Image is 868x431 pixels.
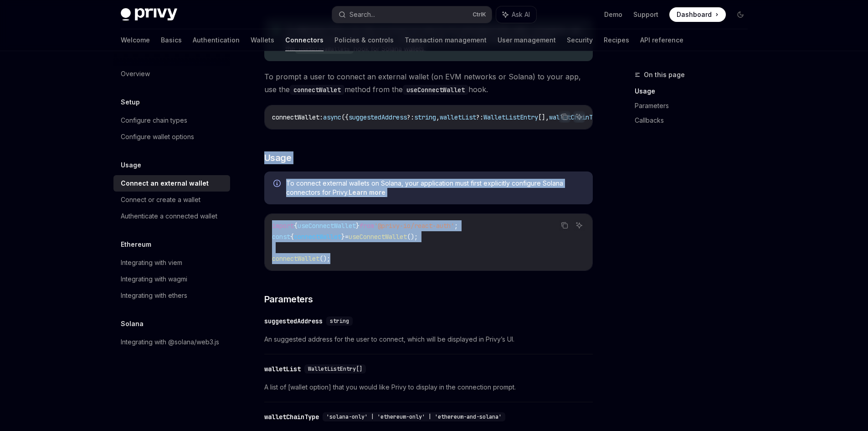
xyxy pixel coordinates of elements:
a: Overview [113,66,230,82]
a: Support [633,10,658,19]
a: Basics [161,29,182,51]
a: Integrating with viem [113,254,230,271]
div: Authenticate a connected wallet [121,211,217,222]
h5: Usage [121,160,141,171]
a: Parameters [635,99,755,113]
a: Transaction management [405,29,487,51]
div: Integrating with viem [121,257,182,268]
span: useConnectWallet [298,222,356,230]
span: WalletListEntry [483,113,538,121]
span: , [436,113,440,121]
h5: Ethereum [121,239,151,250]
a: Connect or create a wallet [113,192,230,208]
span: ; [454,222,458,230]
a: Demo [604,10,622,19]
span: To connect external wallets on Solana, your application must first explicitly configure Solana co... [286,179,584,197]
code: useConnectWallet [403,85,468,95]
span: On this page [644,69,685,80]
a: Dashboard [669,7,726,22]
button: Search...CtrlK [332,6,492,23]
a: Authenticate a connected wallet [113,208,230,224]
a: Learn more [349,188,385,197]
a: Wallets [251,29,274,51]
button: Ask AI [573,111,585,123]
span: { [290,233,294,241]
h5: Solana [121,318,144,329]
span: A list of [wallet option] that you would like Privy to display in the connection prompt. [264,382,593,393]
span: 'solana-only' | 'ethereum-only' | 'ethereum-and-solana' [326,413,502,421]
button: Copy the contents from the code block [559,219,570,231]
div: Connect an external wallet [121,178,209,189]
a: API reference [640,29,683,51]
button: Ask AI [496,6,536,23]
a: Configure chain types [113,112,230,129]
div: Search... [349,9,375,20]
div: Overview [121,68,150,79]
span: string [414,113,436,121]
div: walletChainType [264,412,319,421]
span: WalletListEntry[] [308,365,362,373]
span: connectWallet [294,233,341,241]
a: Usage [635,84,755,99]
button: Ask AI [573,219,585,231]
span: (); [319,254,330,263]
a: Authentication [193,29,240,51]
a: Policies & controls [334,29,394,51]
span: string [330,317,349,325]
span: async [323,113,341,121]
span: = [345,233,349,241]
a: Integrating with ethers [113,287,230,304]
span: connectWallet [272,254,319,263]
span: walletChainType [549,113,604,121]
a: Security [567,29,593,51]
div: Configure chain types [121,115,187,126]
a: Integrating with wagmi [113,271,230,287]
span: suggestedAddress [349,113,407,121]
span: Ctrl K [473,11,486,18]
div: Integrating with ethers [121,290,187,301]
span: from [360,222,374,230]
a: Connect an external wallet [113,175,230,192]
span: import [272,222,294,230]
span: Usage [264,151,292,164]
code: connectWallet [290,85,344,95]
a: Recipes [604,29,629,51]
span: connectWallet [272,113,319,121]
div: suggestedAddress [264,317,323,326]
a: Callbacks [635,113,755,128]
span: Dashboard [677,10,712,19]
span: useConnectWallet [349,233,407,241]
button: Toggle dark mode [733,7,748,22]
a: User management [498,29,556,51]
span: ?: [407,113,414,121]
span: : [319,113,323,121]
span: To prompt a user to connect an external wallet (on EVM networks or Solana) to your app, use the m... [264,70,593,96]
span: } [341,233,345,241]
span: (); [407,233,418,241]
span: walletList [440,113,476,121]
button: Copy the contents from the code block [559,111,570,123]
div: Configure wallet options [121,131,194,142]
span: '@privy-io/react-auth' [374,222,454,230]
span: Parameters [264,293,313,306]
a: Configure wallet options [113,129,230,145]
span: ?: [476,113,483,121]
span: { [294,222,298,230]
svg: Info [273,180,282,189]
div: Integrating with wagmi [121,274,187,285]
span: ({ [341,113,349,121]
span: const [272,233,290,241]
span: [], [538,113,549,121]
a: Integrating with @solana/web3.js [113,334,230,350]
div: Integrating with @solana/web3.js [121,337,219,348]
span: An suggested address for the user to connect, which will be displayed in Privy’s UI. [264,334,593,345]
img: dark logo [121,8,177,21]
div: Connect or create a wallet [121,194,200,205]
h5: Setup [121,97,140,108]
span: Ask AI [512,10,530,19]
span: } [356,222,360,230]
a: Connectors [285,29,324,51]
a: Welcome [121,29,150,51]
div: walletList [264,364,301,374]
